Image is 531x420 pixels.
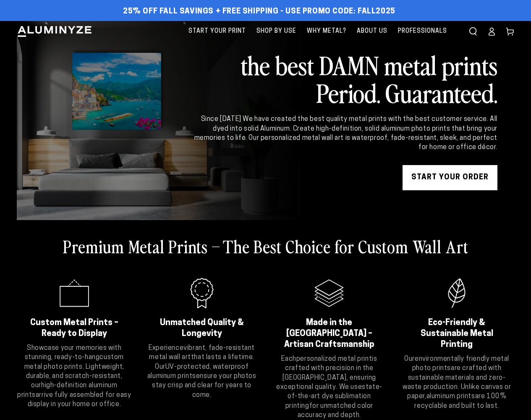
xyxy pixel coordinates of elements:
[307,26,346,37] span: Why Metal?
[283,318,377,350] h2: Made in the [GEOGRAPHIC_DATA] – Artisan Craftsmanship
[399,354,514,411] p: Our are crafted with sustainable materials and zero-waste production. Unlike canvas or paper, are...
[24,354,124,370] strong: custom metal photo prints
[357,26,387,37] span: About Us
[426,393,475,400] strong: aluminum prints
[410,318,504,350] h2: Eco-Friendly & Sustainable Metal Printing
[398,26,447,37] span: Professionals
[464,22,482,41] summary: Search our site
[403,165,497,190] a: START YOUR Order
[149,345,255,361] strong: vibrant, fade-resistant metal wall art
[193,115,497,152] div: Since [DATE] We have created the best quality metal prints with the best customer service. All dy...
[123,7,395,16] span: 25% off FALL Savings + Free Shipping - Use Promo Code: FALL2025
[285,384,382,409] strong: state-of-the-art dye sublimation printing
[353,21,392,42] a: About Us
[144,344,259,400] p: Experience that lasts a lifetime. Our ensure your photos stay crisp and clear for years to come.
[155,318,249,339] h2: Unmatched Quality & Longevity
[17,382,117,398] strong: high-definition aluminum prints
[147,364,249,380] strong: UV-protected, waterproof aluminum prints
[27,318,121,339] h2: Custom Metal Prints – Ready to Display
[17,344,132,409] p: Showcase your memories with stunning, ready-to-hang . Lightweight, durable, and scratch-resistant...
[394,21,451,42] a: Professionals
[303,21,351,42] a: Why Metal?
[412,356,509,372] strong: environmentally friendly metal photo prints
[188,26,246,37] span: Start Your Print
[256,26,296,37] span: Shop By Use
[252,21,301,42] a: Shop By Use
[296,356,372,362] strong: personalized metal print
[184,21,250,42] a: Start Your Print
[17,25,92,38] img: Aluminyze
[193,51,497,106] h2: the best DAMN metal prints Period. Guaranteed.
[63,235,468,257] h2: Premium Metal Prints – The Best Choice for Custom Wall Art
